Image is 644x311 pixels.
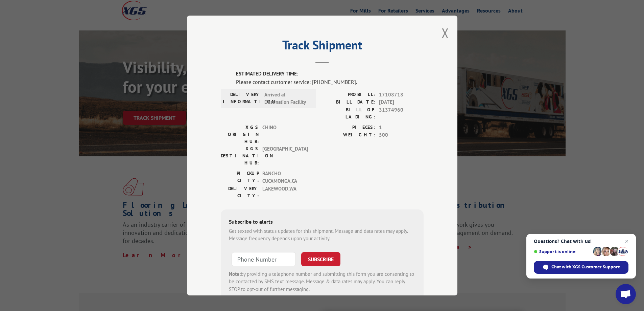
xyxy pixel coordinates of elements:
[262,145,308,166] span: [GEOGRAPHIC_DATA]
[379,91,424,99] span: 17108718
[301,252,340,266] button: SUBSCRIBE
[379,124,424,132] span: 1
[223,91,261,106] label: DELIVERY INFORMATION:
[322,106,376,120] label: BILL OF LADING:
[236,70,424,78] label: ESTIMATED DELIVERY TIME:
[322,131,376,139] label: WEIGHT:
[262,124,308,145] span: CHINO
[221,145,259,166] label: XGS DESTINATION HUB:
[221,170,259,185] label: PICKUP CITY:
[229,218,415,227] div: Subscribe to alerts
[322,91,376,99] label: PROBILL:
[262,185,308,199] span: LAKEWOOD , WA
[229,227,415,243] div: Get texted with status updates for this shipment. Message and data rates may apply. Message frequ...
[379,98,424,106] span: [DATE]
[534,261,628,274] span: Chat with XGS Customer Support
[229,271,241,277] strong: Note:
[534,249,591,254] span: Support is online
[322,124,376,132] label: PIECES:
[322,98,376,106] label: BILL DATE:
[236,78,424,86] div: Please contact customer service: [PHONE_NUMBER].
[221,124,259,145] label: XGS ORIGIN HUB:
[616,284,636,304] a: Open chat
[262,170,308,185] span: RANCHO CUCAMONGA , CA
[221,40,424,53] h2: Track Shipment
[232,252,296,266] input: Phone Number
[551,264,620,270] span: Chat with XGS Customer Support
[534,239,628,244] span: Questions? Chat with us!
[229,270,415,293] div: by providing a telephone number and submitting this form you are consenting to be contacted by SM...
[379,131,424,139] span: 500
[442,24,449,42] button: Close modal
[264,91,310,106] span: Arrived at Destination Facility
[221,185,259,199] label: DELIVERY CITY:
[379,106,424,120] span: 31374960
